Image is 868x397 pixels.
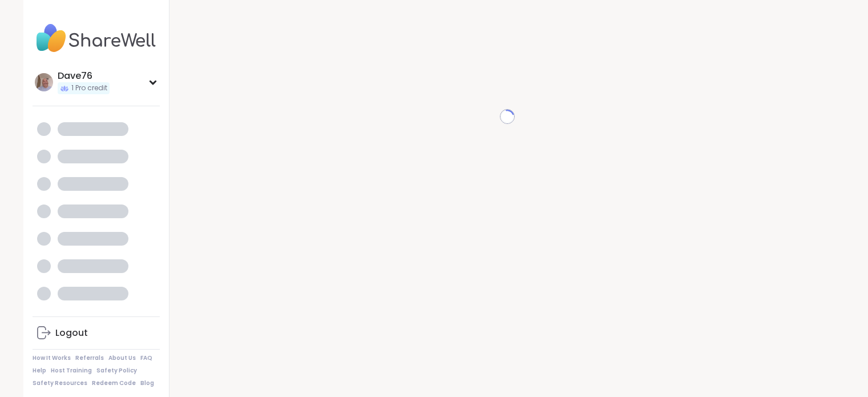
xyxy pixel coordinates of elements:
[140,379,154,387] a: Blog
[33,319,160,347] a: Logout
[33,18,160,58] img: ShareWell Nav Logo
[55,327,88,339] div: Logout
[33,354,71,362] a: How It Works
[96,367,137,375] a: Safety Policy
[140,354,152,362] a: FAQ
[33,367,46,375] a: Help
[71,83,107,93] span: 1 Pro credit
[75,354,104,362] a: Referrals
[51,367,92,375] a: Host Training
[92,379,136,387] a: Redeem Code
[108,354,136,362] a: About Us
[33,379,87,387] a: Safety Resources
[58,70,110,82] div: Dave76
[35,73,53,91] img: Dave76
